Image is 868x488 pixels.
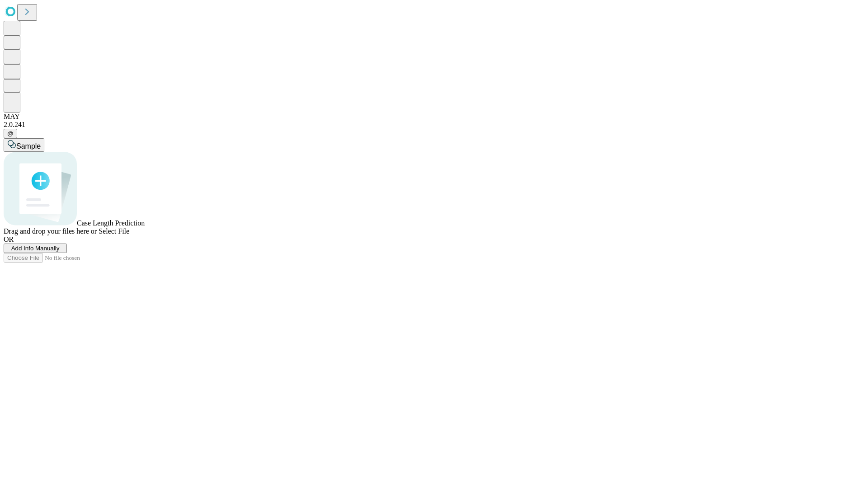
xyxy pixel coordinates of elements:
span: OR [4,235,14,243]
div: MAY [4,113,864,121]
button: @ [4,129,17,138]
span: Add Info Manually [11,245,60,252]
span: @ [7,130,14,137]
span: Drag and drop your files here or [4,227,97,235]
div: 2.0.241 [4,121,864,129]
button: Sample [4,138,44,152]
button: Add Info Manually [4,244,67,253]
span: Case Length Prediction [77,219,145,227]
span: Select File [99,227,129,235]
span: Sample [16,142,41,150]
